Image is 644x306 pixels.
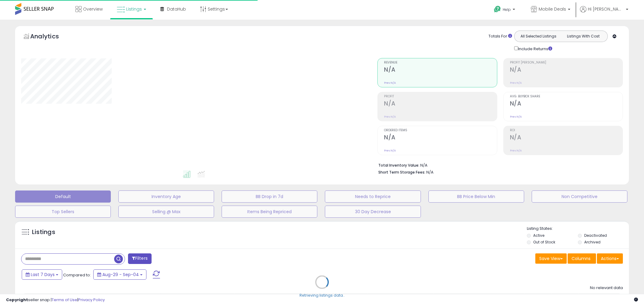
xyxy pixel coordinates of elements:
div: seller snap | | [6,297,105,303]
b: Short Term Storage Fees: [378,170,425,175]
button: Top Sellers [15,206,111,218]
span: N/A [426,169,434,175]
strong: Copyright [6,297,28,303]
span: Overview [83,6,103,12]
small: Prev: N/A [510,115,522,119]
span: Profit [PERSON_NAME] [510,61,623,64]
a: Hi [PERSON_NAME] [580,6,628,20]
h5: Analytics [30,32,71,42]
b: Total Inventory Value: [378,163,419,168]
button: 30 Day Decrease [325,206,421,218]
div: Retrieving listings data.. [300,293,345,298]
div: Totals For [489,34,512,39]
button: Default [15,190,111,203]
span: Profit [384,95,497,98]
div: Include Returns [510,45,559,52]
small: Prev: N/A [384,115,396,119]
small: Prev: N/A [384,81,396,85]
span: Mobile Deals [539,6,566,12]
li: N/A [378,161,618,168]
button: BB Price Below Min [428,190,524,203]
span: DataHub [167,6,186,12]
button: Listings With Cost [561,32,606,40]
button: Selling @ Max [118,206,214,218]
span: Revenue [384,61,497,64]
button: Non Competitive [532,190,627,203]
span: ROI [510,129,623,132]
span: Avg. Buybox Share [510,95,623,98]
span: Ordered Items [384,129,497,132]
small: Prev: N/A [384,149,396,152]
a: Help [489,1,521,20]
button: BB Drop in 7d [222,190,317,203]
button: All Selected Listings [516,32,561,40]
h2: N/A [384,134,497,142]
button: Inventory Age [118,190,214,203]
h2: N/A [510,134,623,142]
button: Items Being Repriced [222,206,317,218]
span: Listings [126,6,142,12]
h2: N/A [384,66,497,74]
i: Get Help [494,5,501,13]
small: Prev: N/A [510,81,522,85]
button: Needs to Reprice [325,190,421,203]
h2: N/A [510,100,623,108]
span: Hi [PERSON_NAME] [588,6,624,12]
h2: N/A [510,66,623,74]
span: Help [503,7,511,12]
small: Prev: N/A [510,149,522,152]
h2: N/A [384,100,497,108]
